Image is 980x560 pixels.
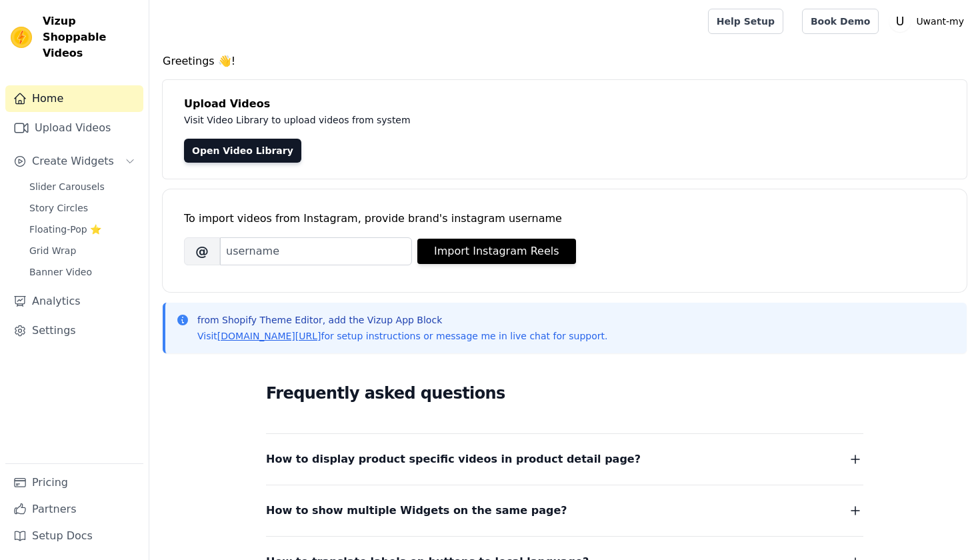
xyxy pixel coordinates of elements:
[184,211,945,227] div: To import videos from Instagram, provide brand's instagram username
[911,9,969,33] p: Uwant-my
[5,288,143,315] a: Analytics
[5,115,143,141] a: Upload Videos
[220,237,412,265] input: username
[197,313,607,327] p: from Shopify Theme Editor, add the Vizup App Block
[802,9,879,34] a: Book Demo
[29,223,101,236] span: Floating-Pop ⭐
[32,153,114,169] span: Create Widgets
[29,265,92,279] span: Banner Video
[5,469,143,496] a: Pricing
[21,199,143,217] a: Story Circles
[11,27,32,48] img: Vizup
[21,241,143,260] a: Grid Wrap
[266,380,863,407] h2: Frequently asked questions
[43,13,138,61] span: Vizup Shoppable Videos
[5,496,143,523] a: Partners
[163,53,967,69] h4: Greetings 👋!
[197,329,607,343] p: Visit for setup instructions or message me in live chat for support.
[184,112,781,128] p: Visit Video Library to upload videos from system
[21,263,143,281] a: Banner Video
[184,139,301,163] a: Open Video Library
[266,501,863,520] button: How to show multiple Widgets on the same page?
[889,9,969,33] button: U Uwant-my
[29,244,76,257] span: Grid Wrap
[266,501,567,520] span: How to show multiple Widgets on the same page?
[217,331,321,341] a: [DOMAIN_NAME][URL]
[417,239,576,264] button: Import Instagram Reels
[5,317,143,344] a: Settings
[21,220,143,239] a: Floating-Pop ⭐
[896,15,905,28] text: U
[21,177,143,196] a: Slider Carousels
[29,180,105,193] span: Slider Carousels
[266,450,641,469] span: How to display product specific videos in product detail page?
[266,450,863,469] button: How to display product specific videos in product detail page?
[5,523,143,549] a: Setup Docs
[29,201,88,215] span: Story Circles
[708,9,783,34] a: Help Setup
[184,96,945,112] h4: Upload Videos
[5,85,143,112] a: Home
[184,237,220,265] span: @
[5,148,143,175] button: Create Widgets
